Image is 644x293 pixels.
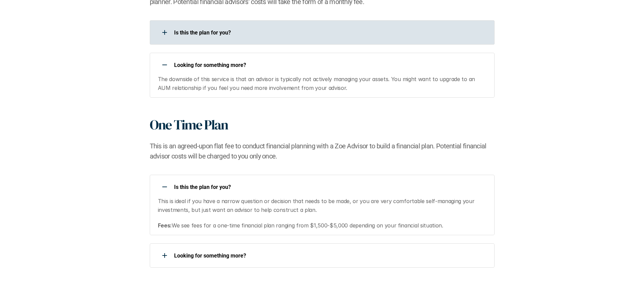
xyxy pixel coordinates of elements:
h1: One Time Plan [150,117,228,133]
p: We see fees for a one-time financial plan ranging from $1,500-$5,000 depending on your financial ... [158,221,486,230]
p: Is this the plan for you?​ [174,29,486,36]
p: Looking for something more?​ [174,62,486,68]
p: This is ideal if you have a narrow question or decision that needs to be made, or you are very co... [158,197,486,214]
strong: Fees: [158,222,172,229]
p: Looking for something more?​ [174,252,486,259]
p: The downside of this service is that an advisor is typically not actively managing your assets. Y... [158,75,486,92]
h2: This is an agreed-upon flat fee to conduct financial planning with a Zoe Advisor to build a finan... [150,141,495,161]
p: Is this the plan for you?​ [174,184,486,190]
